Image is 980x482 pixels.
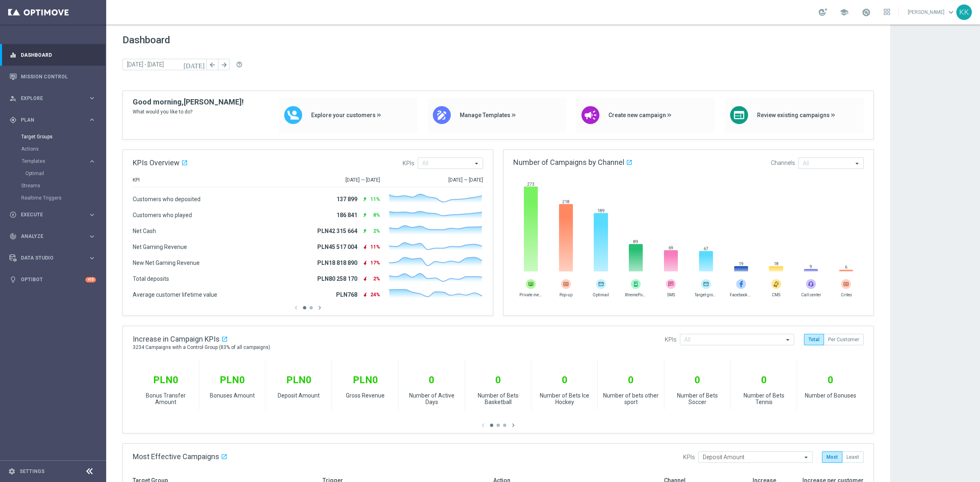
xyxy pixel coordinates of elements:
[9,44,96,66] div: Dashboard
[9,211,96,218] button: play_circle_outline Execute keyboard_arrow_right
[21,234,88,239] span: Analyze
[907,6,956,18] a: [PERSON_NAME]keyboard_arrow_down
[22,159,80,164] span: Templates
[88,94,96,102] i: keyboard_arrow_right
[9,233,17,240] i: track_changes
[21,195,85,201] a: Realtime Triggers
[21,192,105,204] div: Realtime Triggers
[21,96,88,101] span: Explore
[21,212,88,217] span: Execute
[85,277,96,282] div: +10
[9,117,96,123] button: gps_fixed Plan keyboard_arrow_right
[956,4,972,20] div: KK
[22,159,88,164] div: Templates
[9,233,88,240] div: Analyze
[21,182,85,189] a: Streams
[21,180,105,192] div: Streams
[21,131,105,143] div: Target Groups
[21,66,96,87] a: Mission Control
[9,116,17,124] i: gps_fixed
[21,133,85,140] a: Target Groups
[21,158,96,164] button: Templates keyboard_arrow_right
[9,269,96,291] div: Optibot
[9,95,96,102] button: person_search Explore keyboard_arrow_right
[21,255,88,260] span: Data Studio
[9,116,88,124] div: Plan
[9,66,96,87] div: Mission Control
[88,116,96,124] i: keyboard_arrow_right
[840,8,849,17] span: school
[9,95,17,102] i: person_search
[21,146,85,152] a: Actions
[88,158,96,165] i: keyboard_arrow_right
[9,211,17,218] i: play_circle_outline
[9,73,96,80] button: Mission Control
[947,8,955,17] span: keyboard_arrow_down
[25,170,85,177] a: Optimail
[21,44,96,66] a: Dashboard
[21,155,105,180] div: Templates
[9,95,88,102] div: Explore
[8,468,16,475] i: settings
[88,211,96,219] i: keyboard_arrow_right
[9,254,88,262] div: Data Studio
[9,276,96,283] button: lightbulb Optibot +10
[9,276,17,283] i: lightbulb
[88,254,96,262] i: keyboard_arrow_right
[20,469,45,474] a: Settings
[9,211,88,218] div: Execute
[21,118,88,122] span: Plan
[9,233,96,240] button: track_changes Analyze keyboard_arrow_right
[21,269,85,291] a: Optibot
[25,167,105,180] div: Optimail
[9,52,96,58] button: equalizer Dashboard
[9,51,17,59] i: equalizer
[9,255,96,261] button: Data Studio keyboard_arrow_right
[88,233,96,240] i: keyboard_arrow_right
[21,143,105,155] div: Actions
